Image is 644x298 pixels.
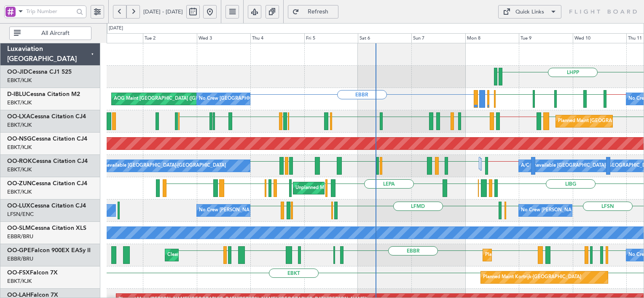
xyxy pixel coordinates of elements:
[7,247,31,253] span: OO-GPE
[7,188,32,196] a: EBKT/KJK
[197,33,250,43] div: Wed 3
[114,93,260,105] div: AOG Maint [GEOGRAPHIC_DATA] ([GEOGRAPHIC_DATA] National)
[91,160,226,172] div: A/C Unavailable [GEOGRAPHIC_DATA]-[GEOGRAPHIC_DATA]
[7,136,32,142] span: OO-NSG
[7,181,87,186] a: OO-ZUNCessna Citation CJ4
[7,181,32,186] span: OO-ZUN
[7,136,87,142] a: OO-NSGCessna Citation CJ4
[7,121,32,129] a: EBKT/KJK
[485,249,638,261] div: Planned Maint [GEOGRAPHIC_DATA] ([GEOGRAPHIC_DATA] National)
[7,91,26,97] span: D-IBLU
[7,114,86,120] a: OO-LXACessna Citation CJ4
[515,8,544,16] div: Quick Links
[7,292,58,298] a: OO-LAHFalcon 7X
[7,144,32,151] a: EBKT/KJK
[295,182,434,194] div: Unplanned Maint [GEOGRAPHIC_DATA] ([GEOGRAPHIC_DATA])
[519,33,572,43] div: Tue 9
[521,204,622,217] div: No Crew [PERSON_NAME] ([PERSON_NAME])
[7,225,86,231] a: OO-SLMCessna Citation XLS
[143,33,196,43] div: Tue 2
[7,77,32,84] a: EBKT/KJK
[7,270,30,276] span: OO-FSX
[7,270,58,276] a: OO-FSXFalcon 7X
[7,99,32,106] a: EBKT/KJK
[7,225,31,231] span: OO-SLM
[7,292,30,298] span: OO-LAH
[89,33,143,43] div: Mon 1
[7,210,34,218] a: LFSN/ENC
[7,247,91,253] a: OO-GPEFalcon 900EX EASy II
[22,30,89,36] span: All Aircraft
[7,69,28,75] span: OO-JID
[7,203,86,209] a: OO-LUXCessna Citation CJ4
[465,33,519,43] div: Mon 8
[143,8,183,16] span: [DATE] - [DATE]
[199,204,300,217] div: No Crew [PERSON_NAME] ([PERSON_NAME])
[7,69,72,75] a: OO-JIDCessna CJ1 525
[304,33,358,43] div: Fri 5
[411,33,465,43] div: Sun 7
[7,203,30,209] span: OO-LUX
[9,27,91,40] button: All Aircraft
[26,5,74,18] input: Trip Number
[7,277,32,285] a: EBKT/KJK
[483,271,581,284] div: Planned Maint Kortrijk-[GEOGRAPHIC_DATA]
[7,255,33,263] a: EBBR/BRU
[199,93,340,105] div: No Crew [GEOGRAPHIC_DATA] ([GEOGRAPHIC_DATA] National)
[7,114,30,120] span: OO-LXA
[573,33,626,43] div: Wed 10
[7,166,32,173] a: EBKT/KJK
[498,5,561,19] button: Quick Links
[7,158,32,164] span: OO-ROK
[7,91,80,97] a: D-IBLUCessna Citation M2
[301,9,335,15] span: Refresh
[358,33,411,43] div: Sat 6
[7,233,33,240] a: EBBR/BRU
[7,158,88,164] a: OO-ROKCessna Citation CJ4
[167,249,308,261] div: Cleaning [GEOGRAPHIC_DATA] ([GEOGRAPHIC_DATA] National)
[250,33,304,43] div: Thu 4
[288,5,338,19] button: Refresh
[109,25,123,32] div: [DATE]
